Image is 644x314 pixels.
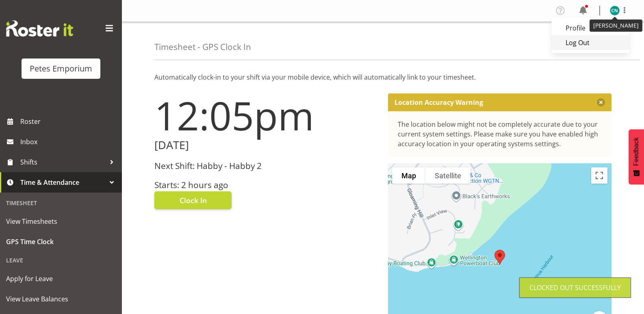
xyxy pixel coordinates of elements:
[610,6,620,15] img: christine-neville11214.jpg
[20,115,118,128] span: Roster
[154,93,378,137] h1: 12:05pm
[2,289,120,309] a: View Leave Balances
[551,35,629,50] a: Log Out
[551,21,629,35] a: Profile
[154,139,378,152] h2: [DATE]
[6,236,116,248] span: GPS Time Clock
[392,167,425,184] button: Show street map
[6,20,73,37] img: Rosterit website logo
[154,42,251,52] h4: Timesheet - GPS Clock In
[20,136,118,148] span: Inbox
[6,273,116,285] span: Apply for Leave
[395,98,483,106] p: Location Accuracy Warning
[6,293,116,305] span: View Leave Balances
[154,161,378,171] h3: Next Shift: Habby - Habby 2
[425,167,471,184] button: Show satellite imagery
[398,119,602,149] div: The location below might not be completely accurate due to your current system settings. Please m...
[2,195,120,211] div: Timesheet
[2,252,120,269] div: Leave
[597,98,605,106] button: Close message
[591,167,607,184] button: Toggle fullscreen view
[180,195,207,206] span: Clock In
[20,176,106,188] span: Time & Attendance
[2,232,120,252] a: GPS Time Clock
[2,211,120,232] a: View Timesheets
[154,72,611,82] p: Automatically clock-in to your shift via your mobile device, which will automatically link to you...
[6,215,116,227] span: View Timesheets
[629,129,644,184] button: Feedback - Show survey
[633,137,640,166] span: Feedback
[20,156,106,168] span: Shifts
[154,180,378,190] h3: Starts: 2 hours ago
[154,191,232,209] button: Clock In
[529,283,621,292] div: Clocked out Successfully
[2,269,120,289] a: Apply for Leave
[30,63,92,75] div: Petes Emporium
